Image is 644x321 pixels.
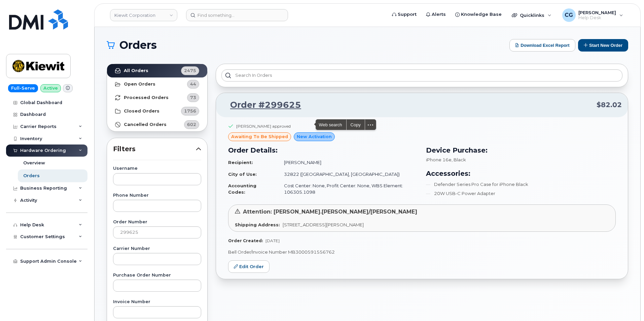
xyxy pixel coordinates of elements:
[228,238,263,243] strong: Order Created:
[297,133,332,140] span: New Activation
[347,120,365,130] div: Copy
[113,220,201,224] label: Order Number
[107,77,207,91] a: Open Orders44
[236,123,291,129] div: [PERSON_NAME] approved
[124,68,148,73] strong: All Orders
[184,108,196,114] span: 1756
[190,81,196,87] span: 44
[278,168,418,180] td: 32822 ([GEOGRAPHIC_DATA], [GEOGRAPHIC_DATA])
[578,39,628,52] button: Start New Order
[426,190,616,197] li: 20W USB-C Power Adapter
[278,180,418,198] td: Cost Center: None, Profit Center: None, WBS Element: 106305.1098
[426,157,452,162] span: iPhone 16e
[222,99,301,111] a: Order #299625
[113,144,196,154] span: Filters
[228,145,418,155] h3: Order Details:
[107,104,207,118] a: Closed Orders1756
[228,160,253,165] strong: Recipient:
[221,69,622,82] input: Search in orders
[107,64,207,77] a: All Orders2475
[426,145,616,155] h3: Device Purchase:
[452,157,466,162] span: , Black
[124,95,169,100] strong: Processed Orders
[265,238,280,243] span: [DATE]
[190,94,196,101] span: 73
[107,91,207,104] a: Processed Orders73
[113,193,201,198] label: Phone Number
[187,121,196,128] span: 602
[124,108,159,114] strong: Closed Orders
[107,118,207,131] a: Cancelled Orders602
[119,40,157,50] span: Orders
[283,222,364,227] span: [STREET_ADDRESS][PERSON_NAME]
[228,171,257,177] strong: City of Use:
[228,260,270,273] a: Edit Order
[113,166,201,171] label: Username
[184,67,196,74] span: 2475
[235,222,280,227] strong: Shipping Address:
[316,120,346,130] span: Web search
[278,157,418,168] td: [PERSON_NAME]
[124,82,155,87] strong: Open Orders
[231,133,288,140] span: awaiting to be shipped
[426,168,616,179] h3: Accessories:
[228,183,256,195] strong: Accounting Codes:
[243,208,417,215] span: Attention: [PERSON_NAME].[PERSON_NAME]/[PERSON_NAME]
[113,273,201,278] label: Purchase Order Number
[426,181,616,188] li: Defender Series Pro Case for iPhone Black
[615,292,639,316] iframe: Messenger Launcher
[113,300,201,304] label: Invoice Number
[597,100,622,110] span: $82.02
[509,39,575,52] button: Download Excel Report
[228,249,616,255] p: Bell Order/Invoice Number MB3000591556762
[113,247,201,251] label: Carrier Number
[124,122,167,127] strong: Cancelled Orders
